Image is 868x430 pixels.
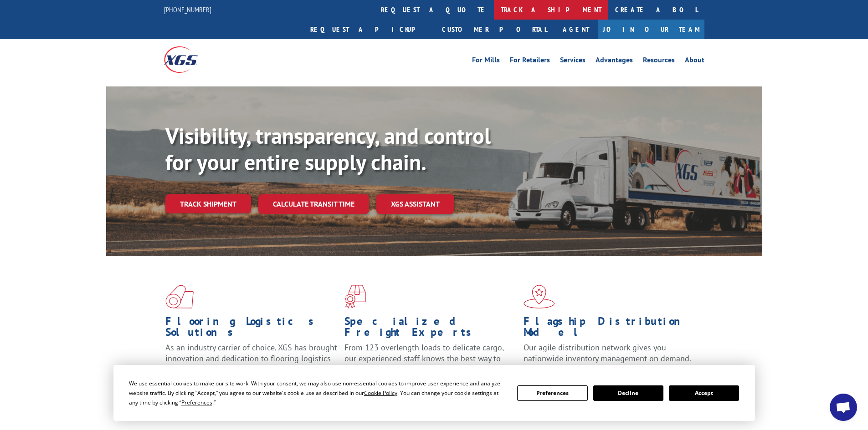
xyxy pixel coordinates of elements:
[165,194,251,213] a: Track shipment
[510,56,550,66] a: For Retailers
[524,285,555,309] img: xgs-icon-flagship-distribution-model-red
[344,342,517,383] p: From 123 overlength loads to delicate cargo, our experienced staff knows the best way to move you...
[669,385,739,401] button: Accept
[344,285,366,309] img: xgs-icon-focused-on-flooring-red
[181,399,212,406] span: Preferences
[554,20,598,39] a: Agent
[376,194,454,214] a: XGS ASSISTANT
[113,365,755,421] div: Cookie Consent Prompt
[165,316,338,342] h1: Flooring Logistics Solutions
[472,56,500,66] a: For Mills
[560,56,586,66] a: Services
[344,316,517,342] h1: Specialized Freight Experts
[364,389,397,397] span: Cookie Policy
[258,194,369,214] a: Calculate transit time
[303,20,435,39] a: Request a pickup
[593,385,663,401] button: Decline
[685,56,704,66] a: About
[435,20,554,39] a: Customer Portal
[524,316,696,342] h1: Flagship Distribution Model
[164,5,211,14] a: [PHONE_NUMBER]
[643,56,675,66] a: Resources
[830,394,857,421] div: Open chat
[524,342,691,364] span: Our agile distribution network gives you nationwide inventory management on demand.
[596,56,633,66] a: Advantages
[165,342,337,374] span: As an industry carrier of choice, XGS has brought innovation and dedication to flooring logistics...
[517,385,587,401] button: Preferences
[129,379,506,407] div: We use essential cookies to make our site work. With your consent, we may also use non-essential ...
[598,20,704,39] a: Join Our Team
[165,121,491,176] b: Visibility, transparency, and control for your entire supply chain.
[165,285,194,309] img: xgs-icon-total-supply-chain-intelligence-red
